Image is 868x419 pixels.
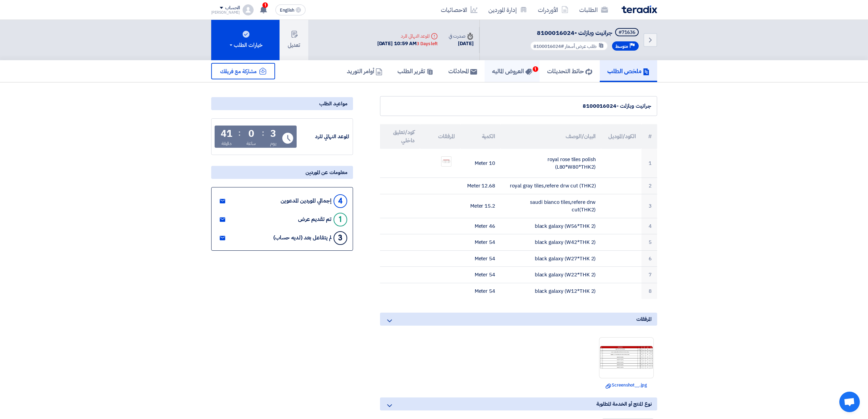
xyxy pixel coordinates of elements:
div: ساعة [246,140,256,147]
div: صدرت في [449,32,473,40]
div: 3 Days left [417,40,438,47]
div: إجمالي الموردين المدعوين [281,198,331,204]
h5: أوامر التوريد [347,67,382,75]
td: 8 [641,283,657,299]
div: 3 [270,129,276,139]
span: نوع المنتج أو الخدمة المطلوبة [596,400,651,408]
td: royal gray tiles,refere drw cut (THK2) [501,178,601,194]
td: 10 Meter [460,149,501,178]
div: : [238,127,241,139]
a: حائط التحديثات [540,60,600,82]
div: جرانيت وبازلت -8100016024 [386,102,651,110]
div: [DATE] 10:59 AM [377,40,438,48]
td: 54 Meter [460,267,501,283]
span: 1 [533,66,538,72]
div: 3 [334,231,347,245]
img: profile_test.png [243,4,254,15]
div: : [262,127,264,139]
h5: جرانيت وبازلت -8100016024 [529,28,640,38]
td: black galaxy (W56*THK 2) [501,218,601,234]
td: 1 [641,149,657,178]
div: تم تقديم عرض [298,216,331,223]
td: 46 Meter [460,218,501,234]
span: جرانيت وبازلت -8100016024 [537,28,612,37]
h5: حائط التحديثات [547,67,592,75]
span: متوسط [615,43,628,50]
img: Teradix logo [622,5,657,13]
a: أوامر التوريد [339,60,390,82]
div: الحساب [225,5,240,11]
div: 0 [248,129,254,139]
span: طلب عرض أسعار [565,43,597,50]
td: black galaxy (W12*THK 2) [501,283,601,299]
th: كود/تعليق داخلي [380,124,420,149]
div: [DATE] [449,40,473,48]
div: معلومات عن الموردين [211,166,353,179]
td: 5 [641,234,657,251]
h5: ملخص الطلب [607,67,650,75]
td: 54 Meter [460,250,501,267]
h5: تقرير الطلب [397,67,433,75]
th: البيان/الوصف [501,124,601,149]
img: Screenshot___1759314123308.jpg [442,159,451,164]
td: 4 [641,218,657,234]
td: black galaxy (W22*THK 2) [501,267,601,283]
a: الاحصائيات [435,2,483,18]
td: 3 [641,194,657,218]
td: royal rose tiles polish (L80*W80*THK2) [501,149,601,178]
div: الموعد النهائي للرد [298,133,349,141]
div: [PERSON_NAME] [211,11,240,14]
a: Screenshot__.jpg [601,382,652,389]
span: مشاركة مع فريقك [220,67,257,76]
th: # [641,124,657,149]
div: دقيقة [221,140,232,147]
div: 1 [334,213,347,226]
td: 7 [641,267,657,283]
div: #71636 [619,30,635,35]
img: Screenshot___1759314142883.jpg [599,345,653,370]
h5: المحادثات [448,67,477,75]
button: خيارات الطلب [211,20,280,60]
h5: العروض الماليه [492,67,532,75]
div: خيارات الطلب [228,41,262,49]
div: 4 [334,194,347,208]
div: لم يتفاعل بعد (لديه حساب) [273,235,331,241]
td: 2 [641,178,657,194]
a: ملخص الطلب [600,60,657,82]
th: المرفقات [420,124,460,149]
th: الكود/الموديل [601,124,641,149]
td: saudi bianco tiles,refere drw cut(THK2) [501,194,601,218]
span: المرفقات [636,315,651,323]
a: المحادثات [441,60,485,82]
a: الطلبات [574,2,613,18]
td: black galaxy (W42*THK 2) [501,234,601,251]
th: الكمية [460,124,501,149]
a: العروض الماليه1 [485,60,540,82]
div: 41 [221,129,232,139]
div: يوم [270,140,276,147]
span: English [280,8,294,13]
button: English [275,4,306,15]
a: إدارة الموردين [483,2,532,18]
div: Open chat [839,392,860,412]
td: 15.2 Meter [460,194,501,218]
button: تعديل [280,20,308,60]
span: 1 [262,2,268,8]
td: 12.68 Meter [460,178,501,194]
a: تقرير الطلب [390,60,441,82]
div: الموعد النهائي للرد [377,32,438,40]
span: #8100016024 [533,43,564,50]
td: 6 [641,250,657,267]
div: مواعيد الطلب [211,97,353,110]
td: 54 Meter [460,283,501,299]
td: black galaxy (W27*THK 2) [501,250,601,267]
a: الأوردرات [532,2,574,18]
td: 54 Meter [460,234,501,251]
